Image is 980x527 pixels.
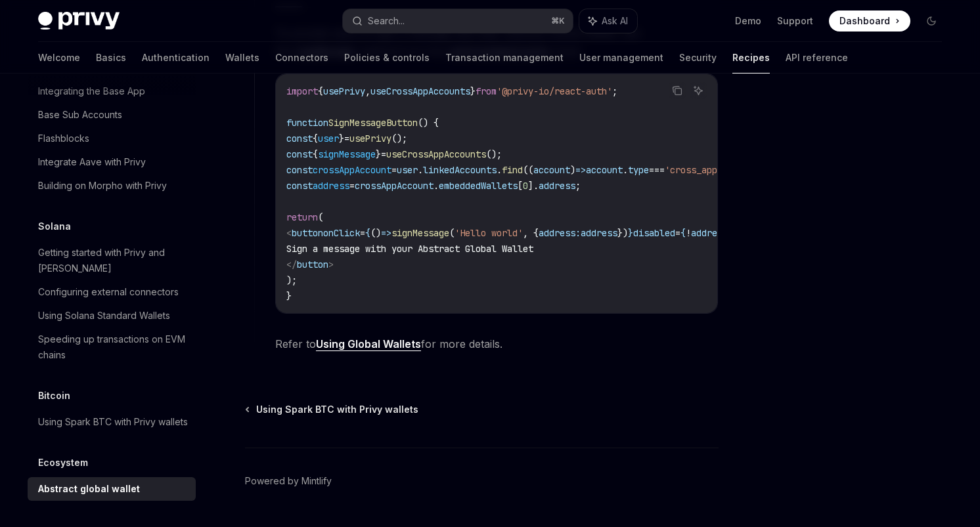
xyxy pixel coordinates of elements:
[628,227,633,239] span: }
[732,42,770,74] a: Recipes
[286,243,533,255] span: Sign a message with your Abstract Global Wallet
[28,127,196,150] a: Flashblocks
[28,327,196,367] a: Speeding up transactions on EVM chains
[28,103,196,127] a: Base Sub Accounts
[38,12,120,30] img: dark logo
[575,164,586,176] span: =>
[344,42,430,74] a: Policies & controls
[434,180,439,192] span: .
[349,180,355,192] span: =
[286,133,313,144] span: const
[628,164,649,176] span: type
[297,259,328,270] span: button
[38,308,170,324] div: Using Solana Standard Wallets
[286,85,318,97] span: import
[612,85,617,97] span: ;
[28,280,196,304] a: Configuring external connectors
[370,227,381,239] span: ()
[286,117,328,129] span: function
[28,174,196,198] a: Building on Morpho with Privy
[523,227,539,239] span: , {
[28,304,196,327] a: Using Solana Standard Wallets
[445,42,564,74] a: Transaction management
[38,331,188,363] div: Speeding up transactions on EVM chains
[418,164,423,176] span: .
[518,180,523,192] span: [
[313,180,349,192] span: address
[497,85,612,97] span: '@privy-io/react-auth'
[286,274,297,286] span: );
[286,164,313,176] span: const
[286,290,292,302] span: }
[386,148,486,160] span: useCrossAppAccounts
[246,403,418,416] a: Using Spark BTC with Privy wallets
[381,148,386,160] span: =
[28,150,196,174] a: Integrate Aave with Privy
[579,9,637,33] button: Ask AI
[323,85,365,97] span: usePrivy
[786,42,848,74] a: API reference
[349,133,391,144] span: usePrivy
[735,14,761,28] a: Demo
[142,42,210,74] a: Authentication
[318,211,323,223] span: (
[370,85,470,97] span: useCrossAppAccounts
[470,85,476,97] span: }
[323,227,360,239] span: onClick
[360,227,365,239] span: =
[28,410,196,434] a: Using Spark BTC with Privy wallets
[423,164,497,176] span: linkedAccounts
[418,117,439,129] span: () {
[633,227,675,239] span: disabled
[449,227,455,239] span: (
[523,180,528,192] span: 0
[245,474,332,488] a: Powered by Mintlify
[649,164,665,176] span: ===
[829,11,910,32] a: Dashboard
[225,42,259,74] a: Wallets
[391,227,449,239] span: signMessage
[318,133,339,144] span: user
[777,14,813,28] a: Support
[38,131,89,146] div: Flashblocks
[38,178,167,194] div: Building on Morpho with Privy
[528,180,539,192] span: ].
[38,388,70,404] h5: Bitcoin
[38,414,188,430] div: Using Spark BTC with Privy wallets
[286,180,313,192] span: const
[486,148,502,160] span: ();
[691,227,728,239] span: address
[680,227,686,239] span: {
[455,227,523,239] span: 'Hello world'
[275,42,328,74] a: Connectors
[665,164,723,176] span: 'cross_app'
[623,164,628,176] span: .
[328,117,418,129] span: SignMessageButton
[602,14,628,28] span: Ask AI
[669,82,686,99] button: Copy the contents from the code block
[539,180,575,192] span: address
[286,259,297,270] span: </
[286,211,318,223] span: return
[286,148,313,160] span: const
[376,148,381,160] span: }
[686,227,691,239] span: !
[96,42,126,74] a: Basics
[313,133,318,144] span: {
[839,14,890,28] span: Dashboard
[38,455,88,471] h5: Ecosystem
[28,477,196,501] a: Abstract global wallet
[581,227,617,239] span: address
[339,133,344,144] span: }
[397,164,418,176] span: user
[28,241,196,280] a: Getting started with Privy and [PERSON_NAME]
[439,180,518,192] span: embeddedWallets
[391,133,407,144] span: ();
[344,133,349,144] span: =
[38,284,179,300] div: Configuring external connectors
[365,85,370,97] span: ,
[38,154,146,170] div: Integrate Aave with Privy
[365,227,370,239] span: {
[275,335,718,353] span: Refer to for more details.
[533,164,570,176] span: account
